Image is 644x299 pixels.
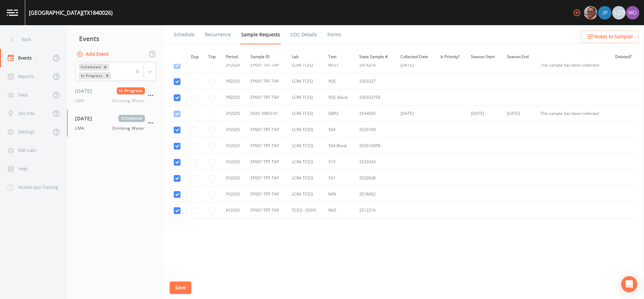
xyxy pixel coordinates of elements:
[112,98,145,104] span: Drinking Water
[173,25,196,44] a: Schedule
[324,50,355,64] th: Test
[355,154,396,170] td: 2523424
[288,138,324,154] td: LCRA TCEQ
[222,202,247,218] td: 6Y2025
[584,6,598,19] div: Mike Franklin
[355,186,396,202] td: 2518062
[324,186,355,202] td: MIN
[75,48,111,60] button: Add Event
[396,57,436,73] td: [DATE]
[355,89,396,105] td: 2503327FB
[247,202,288,218] td: EP001 TRT-TAP
[247,122,288,138] td: EP001 TRT-TAP
[75,115,97,122] span: [DATE]
[222,138,247,154] td: 3Y2025
[396,50,436,64] th: Collected Date
[324,105,355,122] td: DBP2
[355,105,396,122] td: 2544935
[118,115,145,122] span: Scheduled
[288,122,324,138] td: LCRA TCEQ
[170,282,191,294] button: Save
[626,6,639,19] img: 4e251478aba98ce068fb7eae8f78b90c
[288,170,324,186] td: LCRA TCEQ
[467,105,503,122] td: [DATE]
[7,9,18,16] img: logo
[503,105,536,122] td: [DATE]
[247,138,288,154] td: EP001 TRT-TAP
[288,73,324,89] td: LCRA TCEQ
[355,122,396,138] td: 2526109
[247,105,288,122] td: DS01 DBP2-01
[288,57,324,73] td: LCRA TCEQ
[247,170,288,186] td: EP001 TRT-TAP
[67,82,164,110] a: [DATE]In ProgressLMADrinking Water
[222,89,247,105] td: YR2025
[247,186,288,202] td: EP001 TRT-TAP
[247,89,288,105] td: EP001 TRT-TAP
[222,73,247,89] td: YR2025
[326,25,342,44] a: Forms
[288,50,324,64] th: Lab
[536,57,611,73] td: This sample has been collected
[112,125,145,131] span: Drinking Water
[102,63,109,71] div: Remove Scheduled
[355,170,396,186] td: 2520928
[355,73,396,89] td: 2503327
[621,276,637,292] div: Open Intercom Messenger
[222,57,247,73] td: 3Y2024
[79,72,104,79] div: In Progress
[67,110,164,137] a: [DATE]ScheduledLMADrinking Water
[594,33,633,41] span: Notes to Sampler
[355,57,396,73] td: 2414216
[288,186,324,202] td: LCRA TCEQ
[324,202,355,218] td: RAD
[289,25,318,44] a: COC Details
[611,50,639,64] th: Deleted?
[186,50,204,64] th: Dup
[324,57,355,73] td: MTL1
[396,105,436,122] td: [DATE]
[75,87,97,94] span: [DATE]
[247,73,288,89] td: EP001 TRT-TAP
[75,125,89,131] span: LMA
[355,202,396,218] td: 2512216
[536,105,611,122] td: This sample has been collected
[240,25,281,44] a: Sample Requests
[324,138,355,154] td: 504 Blank
[581,31,639,43] button: Notes to Sampler
[288,105,324,122] td: LCRA TCEQ
[355,138,396,154] td: 2526109FB
[117,87,145,94] span: In Progress
[324,170,355,186] td: 531
[288,154,324,170] td: LCRA TCEQ
[247,154,288,170] td: EP001 TRT-TAP
[467,50,503,64] th: Season Start
[288,202,324,218] td: TCEQ - DSHS
[612,6,626,19] div: +20
[503,50,536,64] th: Season End
[222,154,247,170] td: 3Y2025
[324,154,355,170] td: 515
[104,72,111,79] div: Remove In Progress
[222,186,247,202] td: 3Y2025
[204,50,222,64] th: Trip
[598,6,611,19] img: 41241ef155101aa6d92a04480b0d0000
[324,89,355,105] td: VOC Blank
[29,9,113,17] div: [GEOGRAPHIC_DATA] (TX1840026)
[247,57,288,73] td: EP001 TRT-TAP
[67,30,164,47] div: Events
[247,50,288,64] th: Sample ID
[436,50,467,64] th: Is Priority?
[79,63,102,71] div: Scheduled
[222,50,247,64] th: Period
[355,50,396,64] th: State Sample #
[288,89,324,105] td: LCRA TCEQ
[222,170,247,186] td: 3Y2025
[584,6,597,19] img: e2d790fa78825a4bb76dcb6ab311d44c
[222,122,247,138] td: 3Y2025
[75,98,89,104] span: LMA
[204,25,232,44] a: Recurrence
[222,105,247,122] td: 3Y2025
[324,73,355,89] td: VOC
[598,6,612,19] div: Joshua gere Paul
